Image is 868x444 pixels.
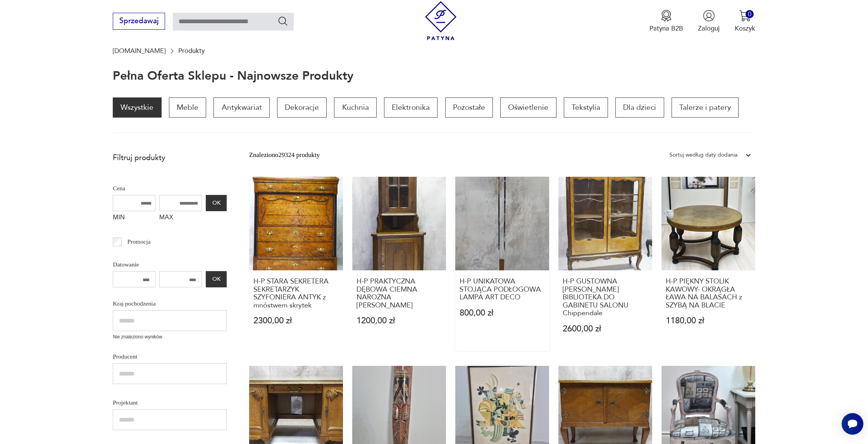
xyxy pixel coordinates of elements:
a: Oświetlenie [500,97,556,118]
label: MIN [113,211,155,226]
p: 2300,00 zł [253,317,339,325]
p: 1180,00 zł [666,317,751,325]
button: 0Koszyk [735,10,755,33]
div: Sortuj według daty dodania [670,150,737,160]
a: Tekstylia [564,97,608,118]
a: H-P PRAKTYCZNA DĘBOWA CIEMNA NAROŻNA WITRYNA KĄTNIKH-P PRAKTYCZNA DĘBOWA CIEMNA NAROŻNA [PERSON_N... [352,177,446,351]
p: Zaloguj [698,24,720,33]
div: 0 [746,10,754,18]
a: Wszystkie [113,97,161,118]
a: Elektronika [384,97,437,118]
div: Znaleziono 29324 produkty [249,150,320,160]
p: Nie znaleziono wyników [113,333,227,341]
a: Dla dzieci [615,97,664,118]
a: [DOMAIN_NAME] [113,47,165,55]
label: MAX [159,211,202,226]
h3: H-P UNIKATOWA STOJĄCA PODŁOGOWA LAMPA ART DECO [460,278,545,301]
a: H-P PIĘKNY STOLIK KAWOWY- OKRĄGŁA ŁAWA NA BALASACH z SZYBĄ NA BLACIEH-P PIĘKNY STOLIK KAWOWY- OKR... [661,177,755,351]
a: Pozostałe [445,97,493,118]
button: Zaloguj [698,10,720,33]
p: 800,00 zł [460,309,545,317]
p: Produkty [178,47,205,55]
p: Cena [113,183,227,193]
p: 1200,00 zł [356,317,442,325]
a: Meble [169,97,206,118]
p: Producent [113,352,227,362]
p: Promocja [127,237,151,247]
a: Kuchnia [334,97,376,118]
a: Ikona medaluPatyna B2B [649,10,683,33]
h1: Pełna oferta sklepu - najnowsze produkty [113,70,353,83]
a: Dekoracje [277,97,327,118]
img: Ikona koszyka [739,10,751,22]
p: Projektant [113,398,227,408]
a: Antykwariat [214,97,269,118]
p: Datowanie [113,260,227,270]
iframe: Smartsupp widget button [842,413,863,435]
h3: H-P PIĘKNY STOLIK KAWOWY- OKRĄGŁA ŁAWA NA BALASACH z SZYBĄ NA BLACIE [666,278,751,309]
a: H-P GUSTOWNA WITRYNA SERWANTKA BIBLIOTEKA DO GABINETU SALONU ChippendaleH-P GUSTOWNA [PERSON_NAME... [558,177,652,351]
button: Szukaj [277,15,289,27]
p: Koszyk [735,24,755,33]
p: Kraj pochodzenia [113,299,227,309]
a: H-P UNIKATOWA STOJĄCA PODŁOGOWA LAMPA ART DECOH-P UNIKATOWA STOJĄCA PODŁOGOWA LAMPA ART DECO800,0... [455,177,549,351]
button: OK [206,195,227,211]
button: Sprzedawaj [113,13,165,30]
a: H-P STARA SEKRETERA SEKRETARZYK SZYFONIERA ANTYK z mnóstwem skrytekH-P STARA SEKRETERA SEKRETARZY... [249,177,343,351]
a: Talerze i patery [672,97,739,118]
a: Sprzedawaj [113,19,165,25]
p: Patyna B2B [649,24,683,33]
img: Patyna - sklep z meblami i dekoracjami vintage [421,1,460,40]
p: 2600,00 zł [563,325,648,333]
h3: H-P GUSTOWNA [PERSON_NAME] BIBLIOTEKA DO GABINETU SALONU Chippendale [563,278,648,317]
h3: H-P PRAKTYCZNA DĘBOWA CIEMNA NAROŻNA [PERSON_NAME] [356,278,442,309]
h3: H-P STARA SEKRETERA SEKRETARZYK SZYFONIERA ANTYK z mnóstwem skrytek [253,278,339,309]
button: OK [206,271,227,287]
img: Ikonka użytkownika [703,10,715,22]
img: Ikona medalu [660,10,672,22]
p: Filtruj produkty [113,153,227,163]
button: Patyna B2B [649,10,683,33]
